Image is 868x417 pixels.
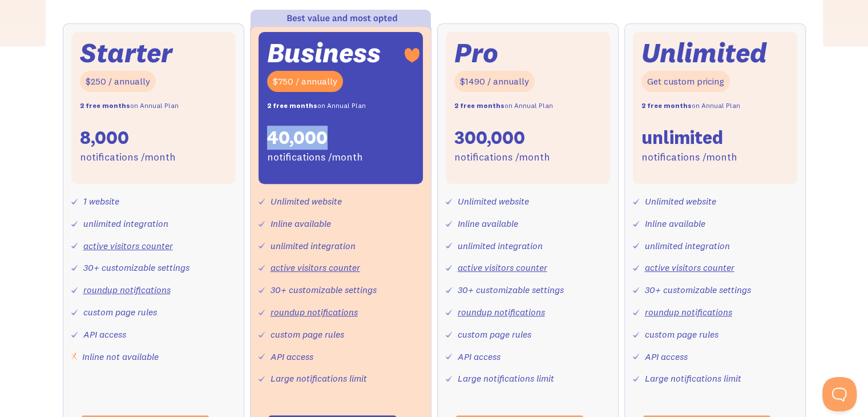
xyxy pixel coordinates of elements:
[454,101,504,110] strong: 2 free months
[454,71,535,92] div: $1490 / annually
[458,282,564,298] div: 30+ customizable settings
[645,348,688,365] div: API access
[80,41,172,65] div: Starter
[458,326,531,343] div: custom page rules
[458,238,543,254] div: unlimited integration
[267,71,343,92] div: $750 / annually
[454,41,498,65] div: Pro
[458,370,554,387] div: Large notifications limit
[645,326,718,343] div: custom page rules
[267,126,328,150] div: 40,000
[645,215,705,232] div: Inline available
[458,215,518,232] div: Inline available
[83,284,171,295] a: roundup notifications
[454,98,553,114] div: on Annual Plan
[641,101,692,110] strong: 2 free months
[641,126,723,150] div: unlimited
[645,238,730,254] div: unlimited integration
[454,149,550,166] div: notifications /month
[83,326,126,343] div: API access
[822,377,857,411] iframe: Toggle Customer Support
[82,348,159,365] div: Inline not available
[645,370,741,387] div: Large notifications limit
[271,262,360,273] a: active visitors counter
[83,259,189,276] div: 30+ customizable settings
[83,240,173,251] a: active visitors counter
[267,98,366,114] div: on Annual Plan
[271,215,331,232] div: Inline available
[454,126,525,150] div: 300,000
[271,306,358,318] a: roundup notifications
[645,306,732,318] a: roundup notifications
[80,71,156,92] div: $250 / annually
[80,126,129,150] div: 8,000
[80,149,176,166] div: notifications /month
[641,98,740,114] div: on Annual Plan
[641,71,730,92] div: Get custom pricing
[267,41,381,65] div: Business
[458,193,529,210] div: Unlimited website
[83,304,157,320] div: custom page rules
[645,193,716,210] div: Unlimited website
[645,262,734,273] a: active visitors counter
[83,215,168,232] div: unlimited integration
[271,370,367,387] div: Large notifications limit
[80,101,130,110] strong: 2 free months
[80,98,179,114] div: on Annual Plan
[645,282,751,298] div: 30+ customizable settings
[641,149,737,166] div: notifications /month
[271,193,342,210] div: Unlimited website
[267,101,317,110] strong: 2 free months
[458,348,500,365] div: API access
[458,306,545,318] a: roundup notifications
[271,238,356,254] div: unlimited integration
[458,262,547,273] a: active visitors counter
[267,149,363,166] div: notifications /month
[641,41,767,65] div: Unlimited
[83,193,119,210] div: 1 website
[271,348,313,365] div: API access
[271,282,377,298] div: 30+ customizable settings
[271,326,344,343] div: custom page rules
